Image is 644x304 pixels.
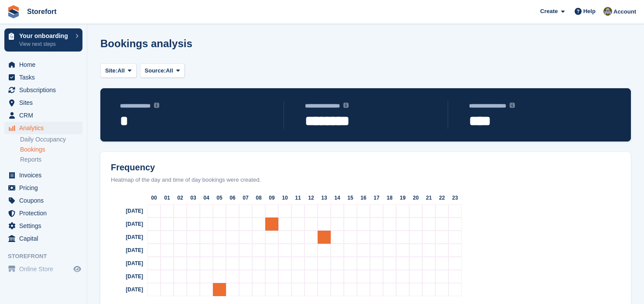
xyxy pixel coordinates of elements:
span: Coupons [19,194,72,207]
div: 09 [265,191,278,204]
div: 07 [239,191,252,204]
p: View next steps [19,40,71,48]
span: Create [540,7,558,16]
img: icon-info-grey-7440780725fd019a000dd9b08b2336e03edf1995a4989e88bcd33f0948082b44.svg [343,103,349,108]
button: Site: All [100,63,137,78]
a: menu [4,122,82,134]
div: 20 [409,191,422,204]
div: 04 [200,191,213,204]
div: 16 [357,191,370,204]
a: Preview store [72,264,82,274]
div: [DATE] [104,244,147,257]
div: 17 [370,191,383,204]
span: Pricing [19,182,72,194]
a: menu [4,220,82,232]
div: 11 [291,191,305,204]
div: [DATE] [104,270,147,283]
a: menu [4,59,82,71]
img: icon-info-grey-7440780725fd019a000dd9b08b2336e03edf1995a4989e88bcd33f0948082b44.svg [154,103,159,108]
a: menu [4,71,82,83]
div: 23 [449,191,462,204]
div: 01 [161,191,174,204]
a: Storefort [24,4,60,19]
span: Analytics [19,122,72,134]
span: All [166,66,173,75]
a: Reports [20,155,82,164]
img: Dale Metcalf [603,7,612,16]
a: menu [4,97,82,109]
span: Online Store [19,263,72,275]
div: [DATE] [104,257,147,270]
h1: Bookings analysis [100,38,192,49]
p: Your onboarding [19,33,71,39]
img: icon-info-grey-7440780725fd019a000dd9b08b2336e03edf1995a4989e88bcd33f0948082b44.svg [510,103,515,108]
a: menu [4,194,82,207]
div: 08 [252,191,265,204]
div: 10 [278,191,291,204]
span: Help [583,7,596,16]
a: menu [4,232,82,245]
a: Bookings [20,145,82,154]
div: 14 [331,191,344,204]
img: stora-icon-8386f47178a22dfd0bd8f6a31ec36ba5ce8667c1dd55bd0f319d3a0aa187defe.svg [7,5,20,18]
span: Capital [19,232,72,245]
div: 06 [226,191,239,204]
button: Source: All [140,63,185,78]
div: 00 [147,191,161,204]
div: 18 [383,191,396,204]
span: Sites [19,97,72,109]
a: Your onboarding View next steps [4,28,82,52]
span: Protection [19,207,72,219]
div: 12 [305,191,318,204]
span: Storefront [8,252,87,261]
span: Settings [19,220,72,232]
a: menu [4,109,82,121]
a: menu [4,182,82,194]
span: Invoices [19,169,72,181]
a: menu [4,84,82,96]
h2: Frequency [104,162,627,173]
div: 22 [435,191,449,204]
span: All [117,66,125,75]
div: [DATE] [104,231,147,244]
a: menu [4,207,82,219]
span: Account [613,7,636,16]
span: Source: [145,66,166,75]
span: Tasks [19,71,72,83]
div: 15 [344,191,357,204]
a: menu [4,263,82,275]
div: 21 [422,191,435,204]
span: CRM [19,109,72,121]
span: Home [19,59,72,71]
div: [DATE] [104,218,147,231]
div: 19 [396,191,409,204]
a: Daily Occupancy [20,135,82,144]
a: menu [4,169,82,181]
div: Heatmap of the day and time of day bookings were created. [104,176,627,184]
div: [DATE] [104,204,147,218]
div: 13 [318,191,331,204]
div: 02 [174,191,187,204]
span: Subscriptions [19,84,72,96]
span: Site: [105,66,117,75]
div: 03 [187,191,200,204]
div: 05 [213,191,226,204]
div: [DATE] [104,283,147,296]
